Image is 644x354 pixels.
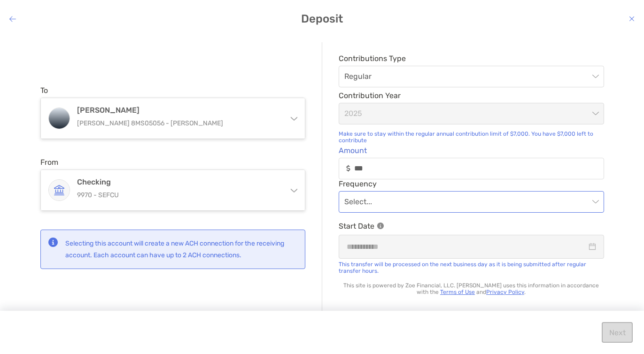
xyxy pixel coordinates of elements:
[48,238,58,247] img: status icon
[49,180,70,200] img: Checking
[344,103,598,124] span: 2025
[339,54,604,63] span: Contributions Type
[65,238,297,261] p: Selecting this account will create a new ACH connection for the receiving account. Each account c...
[377,223,384,229] img: Information Icon
[40,86,48,95] label: To
[339,146,604,155] span: Amount
[77,106,280,115] h4: [PERSON_NAME]
[339,220,604,232] p: Start Date
[346,165,350,172] img: input icon
[77,189,280,201] p: 9970 - SEFCU
[339,131,604,144] div: Make sure to stay within the regular annual contribution limit of $7,000. You have $7,000 left to...
[339,282,604,295] p: This site is powered by Zoe Financial, LLC. [PERSON_NAME] uses this information in accordance wit...
[354,164,604,172] input: Amountinput icon
[339,179,604,188] span: Frequency
[339,261,604,274] div: This transfer will be processed on the next business day as it is being submitted after regular t...
[486,289,524,295] a: Privacy Policy
[440,289,475,295] a: Terms of Use
[49,108,70,129] img: Roth IRA
[339,91,604,100] span: Contribution Year
[77,117,280,129] p: [PERSON_NAME] 8MS05056 - [PERSON_NAME]
[77,177,280,186] h4: Checking
[40,158,58,167] label: From
[344,66,598,87] span: Regular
